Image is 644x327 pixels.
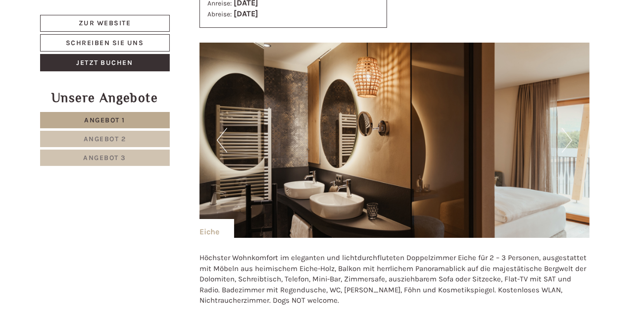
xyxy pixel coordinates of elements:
button: Next [562,128,572,153]
button: Previous [217,128,227,153]
span: Angebot 3 [83,154,126,162]
p: Höchster Wohnkomfort im eleganten und lichtdurchfluteten Doppelzimmer Eiche für 2 – 3 Personen, a... [199,253,590,306]
span: Angebot 2 [84,135,126,143]
div: Hotel B&B Feldmessner [15,29,161,37]
div: Dienstag [171,7,218,24]
img: image [199,43,590,238]
a: Jetzt buchen [40,54,170,71]
a: Zur Website [40,15,170,32]
div: Unsere Angebote [40,89,170,107]
a: Schreiben Sie uns [40,34,170,52]
div: Eiche [199,219,234,238]
button: Senden [327,261,389,278]
span: Angebot 1 [84,116,125,124]
b: [DATE] [234,9,258,18]
small: Abreise: [207,10,232,18]
div: Guten Tag, wie können wir Ihnen helfen? [7,27,166,57]
small: 08:26 [15,48,161,55]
